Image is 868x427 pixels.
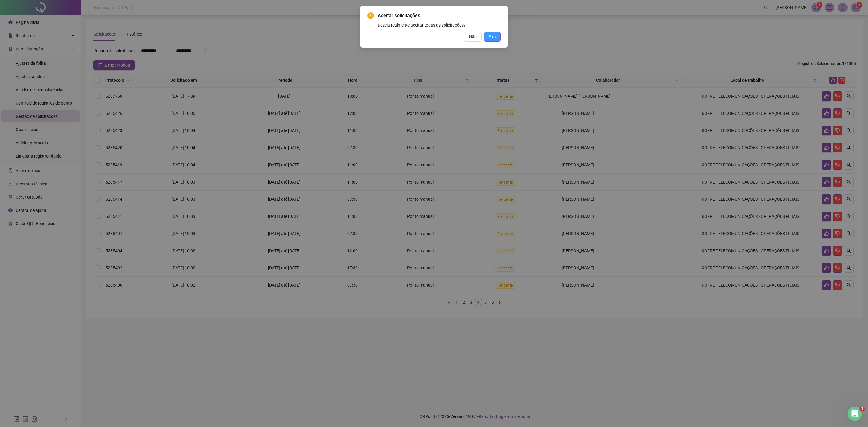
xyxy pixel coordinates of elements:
[848,407,862,421] iframe: Intercom live chat
[484,32,501,42] button: Sim
[378,22,501,28] div: Deseja realmente aceitar todas as solicitações?
[367,12,374,19] span: exclamation-circle
[489,33,496,40] span: Sim
[469,33,477,40] span: Não
[464,32,482,42] button: Não
[378,12,501,19] span: Aceitar solicitações
[860,407,865,411] span: 1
